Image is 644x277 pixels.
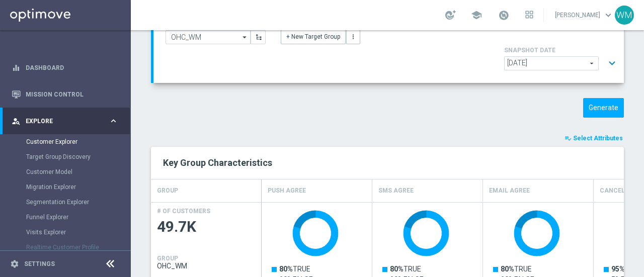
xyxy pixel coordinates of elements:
[166,18,612,73] div: arrow_drop_down + New Target Group more_vert SNAPSHOT DATE arrow_drop_down expand_more
[563,133,624,144] button: playlist_add_check Select Attributes
[12,54,118,81] div: Dashboard
[157,182,178,200] h4: GROUP
[11,64,119,72] button: equalizer Dashboard
[26,210,130,225] div: Funnel Explorer
[240,31,250,44] i: arrow_drop_down
[279,265,293,273] tspan: 80%
[163,157,612,169] h2: Key Group Characteristics
[615,6,634,25] div: WM
[504,47,620,54] h4: SNAPSHOT DATE
[26,81,118,108] a: Mission Control
[26,228,105,236] a: Visits Explorer
[26,118,109,124] span: Explore
[24,261,55,267] a: Settings
[611,265,641,273] text: False
[603,10,614,21] span: keyboard_arrow_down
[350,33,357,40] i: more_vert
[26,134,130,149] div: Customer Explorer
[573,135,623,142] span: Select Attributes
[26,240,130,255] div: Realtime Customer Profile
[26,153,105,161] a: Target Group Discovery
[390,265,404,273] tspan: 80%
[26,213,105,221] a: Funnel Explorer
[12,63,21,72] i: equalizer
[157,255,178,262] h4: GROUP
[390,265,421,273] text: TRUE
[11,90,119,99] button: Mission Control
[10,259,19,268] i: settings
[26,195,130,210] div: Segmentation Explorer
[26,138,105,146] a: Customer Explorer
[26,54,118,81] a: Dashboard
[26,164,130,179] div: Customer Model
[109,116,118,126] i: keyboard_arrow_right
[26,179,130,195] div: Migration Explorer
[12,117,109,126] div: Explore
[157,208,210,215] h4: # OF CUSTOMERS
[157,262,256,270] span: OHC_WM
[605,54,619,73] button: expand_more
[166,30,251,44] input: Select Existing or Create New
[12,117,21,126] i: person_search
[501,265,514,273] tspan: 80%
[583,98,624,118] button: Generate
[378,182,414,200] h4: SMS Agree
[157,217,256,237] span: 49.7K
[611,265,625,273] tspan: 95%
[279,265,310,273] text: TRUE
[565,135,572,142] i: playlist_add_check
[11,117,119,125] button: person_search Explore keyboard_arrow_right
[26,149,130,164] div: Target Group Discovery
[346,30,360,44] button: more_vert
[26,168,105,176] a: Customer Model
[600,182,632,200] h4: Canceled
[26,183,105,191] a: Migration Explorer
[26,225,130,240] div: Visits Explorer
[489,182,530,200] h4: Email Agree
[281,30,346,44] button: + New Target Group
[471,10,482,21] span: school
[26,198,105,206] a: Segmentation Explorer
[501,265,532,273] text: TRUE
[554,8,615,23] a: [PERSON_NAME]keyboard_arrow_down
[268,182,306,200] h4: Push Agree
[12,81,118,108] div: Mission Control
